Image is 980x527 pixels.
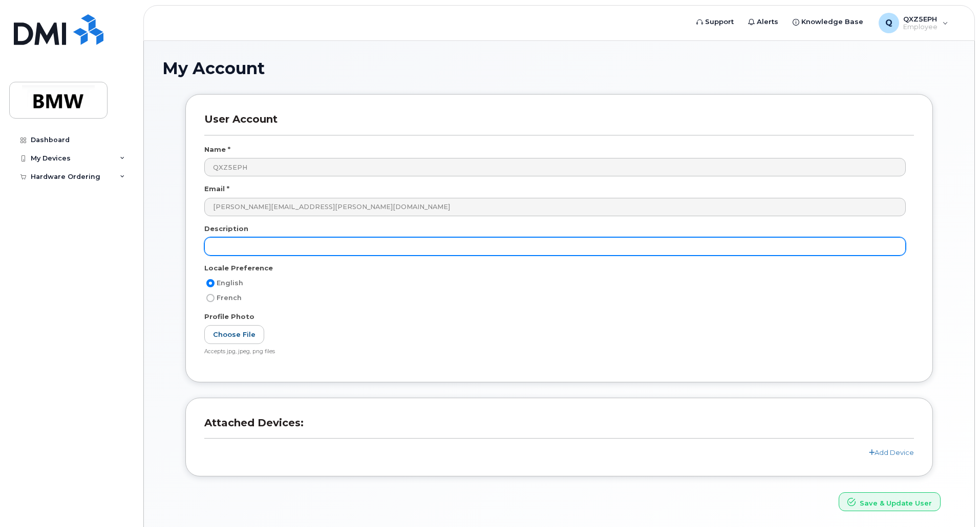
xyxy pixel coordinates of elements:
label: Locale Preference [204,263,273,273]
h1: My Account [162,59,956,77]
div: Accepts jpg, jpeg, png files [204,348,906,356]
a: Add Device [869,448,914,456]
button: Save & Update User [839,492,941,511]
h3: User Account [204,113,914,135]
label: Email * [204,184,229,194]
input: English [206,279,215,287]
iframe: Messenger Launcher [935,483,972,519]
input: French [206,294,215,302]
span: French [217,294,242,302]
span: English [217,279,243,287]
h3: Attached Devices: [204,417,914,439]
label: Name * [204,145,230,154]
label: Choose File [204,325,264,344]
label: Description [204,224,248,234]
label: Profile Photo [204,312,254,322]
